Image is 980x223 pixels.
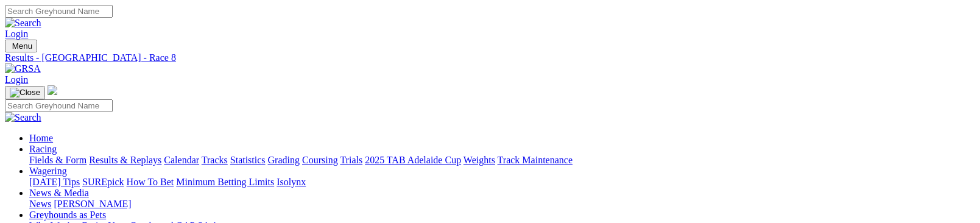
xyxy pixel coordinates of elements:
[127,177,174,187] a: How To Bet
[29,210,106,220] a: Greyhounds as Pets
[277,177,306,187] a: Isolynx
[498,155,573,165] a: Track Maintenance
[48,85,57,95] img: logo-grsa-white.png
[29,199,975,210] div: News & Media
[29,155,975,166] div: Racing
[176,177,274,187] a: Minimum Betting Limits
[5,18,41,29] img: Search
[5,52,975,63] a: Results - [GEOGRAPHIC_DATA] - Race 8
[29,144,57,154] a: Racing
[29,133,53,143] a: Home
[29,199,51,209] a: News
[365,155,461,165] a: 2025 TAB Adelaide Cup
[10,88,40,97] img: Close
[29,155,86,165] a: Fields & Form
[5,5,113,18] input: Search
[5,29,28,39] a: Login
[164,155,199,165] a: Calendar
[464,155,495,165] a: Weights
[5,63,41,74] img: GRSA
[89,155,161,165] a: Results & Replays
[202,155,228,165] a: Tracks
[5,40,37,52] button: Toggle navigation
[268,155,300,165] a: Grading
[29,177,975,188] div: Wagering
[82,177,124,187] a: SUREpick
[230,155,266,165] a: Statistics
[29,177,80,187] a: [DATE] Tips
[29,188,89,198] a: News & Media
[5,74,28,85] a: Login
[5,112,41,123] img: Search
[340,155,362,165] a: Trials
[5,99,113,112] input: Search
[54,199,131,209] a: [PERSON_NAME]
[5,86,45,99] button: Toggle navigation
[29,166,67,176] a: Wagering
[12,41,32,51] span: Menu
[302,155,338,165] a: Coursing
